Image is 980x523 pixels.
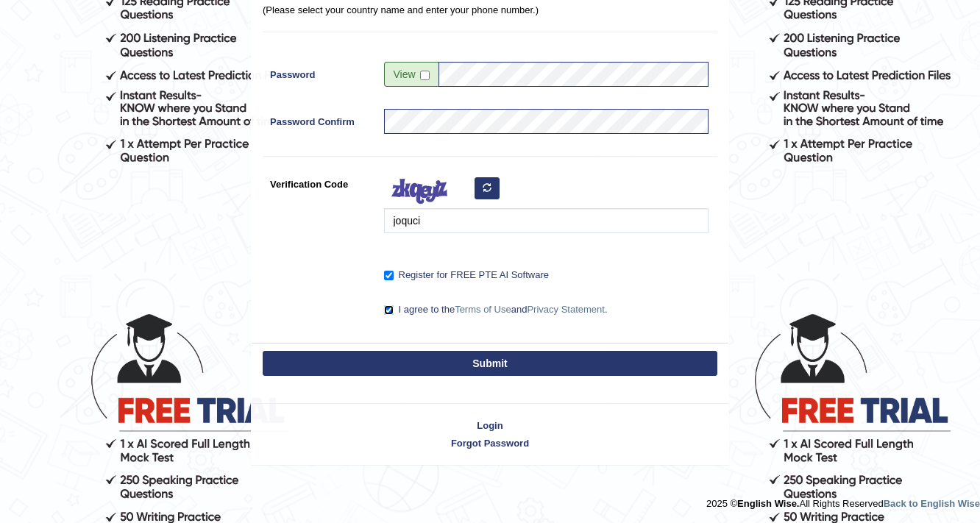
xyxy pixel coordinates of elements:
[706,489,980,510] div: 2025 © All Rights Reserved
[263,351,717,376] button: Submit
[263,3,717,17] p: (Please select your country name and enter your phone number.)
[252,419,728,433] a: Login
[263,62,377,82] label: Password
[420,71,430,80] input: Show/Hide Password
[384,302,608,317] label: I agree to the and .
[263,171,377,191] label: Verification Code
[384,271,394,280] input: Register for FREE PTE AI Software
[737,498,799,509] strong: English Wise.
[527,304,605,315] a: Privacy Statement
[455,304,511,315] a: Terms of Use
[252,436,728,450] a: Forgot Password
[884,498,980,509] a: Back to English Wise
[384,268,549,282] label: Register for FREE PTE AI Software
[384,305,394,315] input: I agree to theTerms of UseandPrivacy Statement.
[263,109,377,129] label: Password Confirm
